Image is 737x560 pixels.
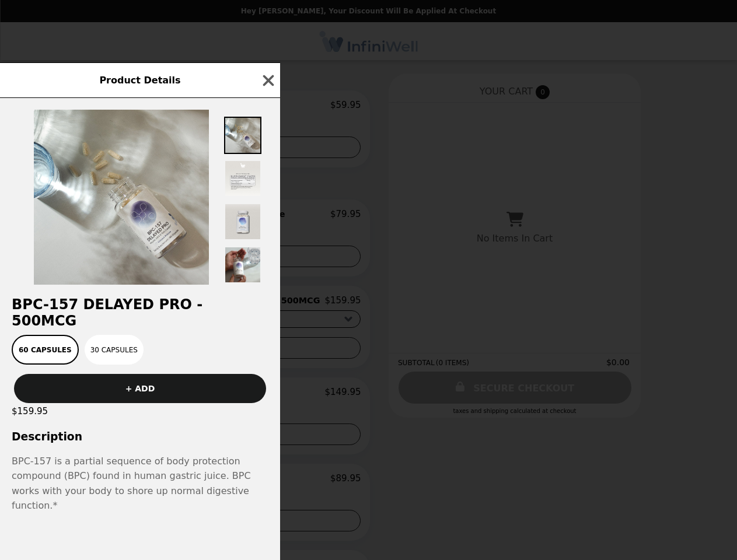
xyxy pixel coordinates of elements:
img: Thumbnail 1 [224,117,261,154]
img: 60 Capsules [34,110,209,285]
img: Thumbnail 3 [224,203,261,240]
span: BPC-157 is a partial sequence of body protection compound (BPC) found in human gastric juice. BPC... [12,454,268,513]
img: Thumbnail 4 [224,246,261,283]
img: Thumbnail 2 [224,160,261,197]
button: 30 Capsules [85,335,144,365]
span: Product Details [99,75,180,86]
button: + ADD [14,374,266,403]
button: 60 Capsules [12,335,79,365]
